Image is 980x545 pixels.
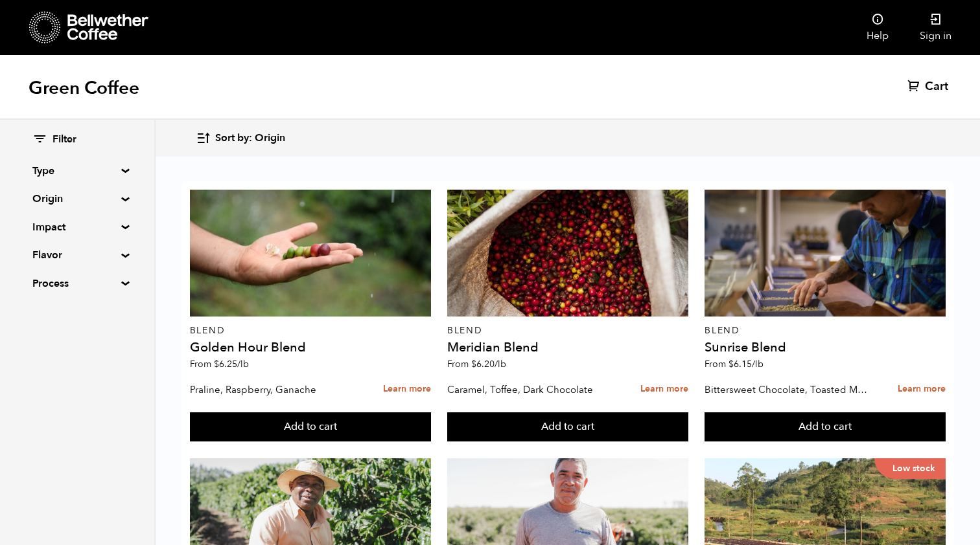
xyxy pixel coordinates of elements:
span: $ [729,358,734,370]
span: $ [214,358,219,370]
span: /lb [495,358,506,370]
a: Learn more [898,375,946,403]
summary: Type [32,163,122,179]
bdi: 6.15 [729,358,764,370]
span: Cart [925,79,948,95]
summary: Origin [32,191,122,206]
button: Add to cart [190,412,431,442]
button: Add to cart [705,412,946,442]
summary: Process [32,276,122,291]
bdi: 6.25 [214,358,249,370]
summary: Impact [32,219,122,235]
h4: Golden Hour Blend [190,341,431,354]
span: Sort by: Origin [215,131,285,146]
span: /lb [752,358,764,370]
span: $ [471,358,476,370]
p: Low stock [874,458,946,479]
p: Blend [190,326,431,335]
a: Learn more [383,375,431,403]
a: Cart [907,79,951,95]
button: Add to cart [447,412,688,442]
span: From [705,358,764,370]
p: Blend [705,326,946,335]
span: /lb [237,358,249,370]
p: Praline, Raspberry, Ganache [190,380,354,399]
h4: Meridian Blend [447,341,688,354]
span: From [447,358,506,370]
summary: Flavor [32,247,122,263]
h4: Sunrise Blend [705,341,946,354]
p: Caramel, Toffee, Dark Chocolate [447,380,611,399]
button: Sort by: Origin [196,123,285,153]
p: Blend [447,326,688,335]
p: Bittersweet Chocolate, Toasted Marshmallow, Candied Orange, Praline [705,380,869,399]
span: Filter [52,133,76,147]
span: From [190,358,249,370]
bdi: 6.20 [471,358,506,370]
a: Learn more [640,375,688,403]
h1: Green Coffee [29,76,139,100]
